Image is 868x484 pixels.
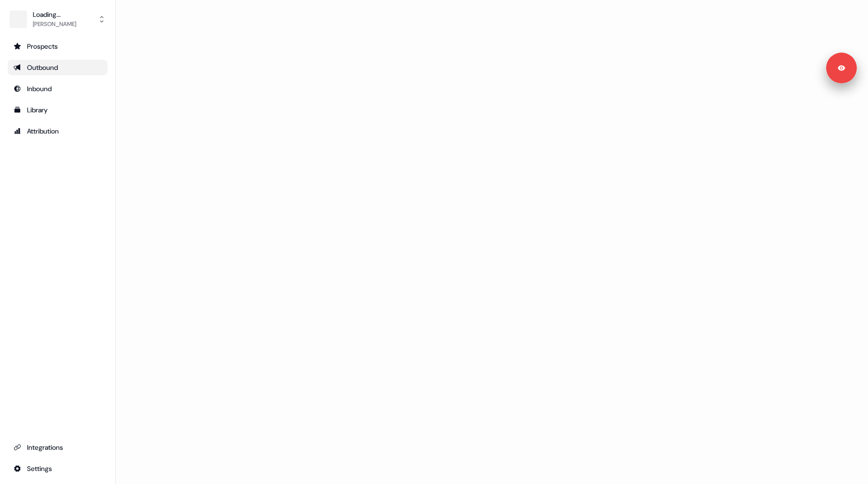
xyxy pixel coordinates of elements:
a: Go to Inbound [8,81,108,96]
div: Loading... [33,10,76,19]
a: Go to integrations [8,461,108,476]
div: [PERSON_NAME] [33,19,76,29]
div: Attribution [14,126,102,136]
a: Go to attribution [8,123,108,139]
div: Prospects [14,41,102,51]
button: Loading...[PERSON_NAME] [8,8,108,31]
div: Library [14,105,102,115]
div: Outbound [14,63,102,72]
div: Integrations [14,443,102,452]
a: Go to prospects [8,39,108,54]
div: Inbound [14,84,102,94]
a: Go to integrations [8,440,108,455]
a: Go to outbound experience [8,60,108,75]
a: Go to templates [8,102,108,118]
div: Settings [14,464,102,473]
